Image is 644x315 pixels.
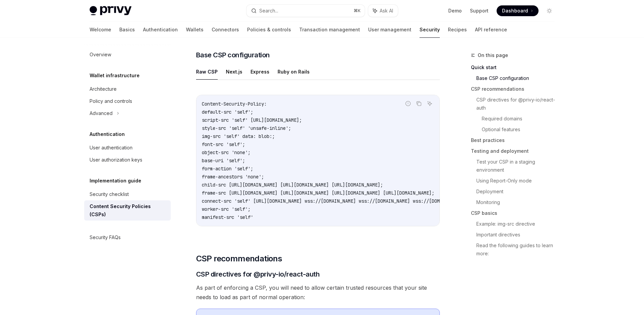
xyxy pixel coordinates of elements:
a: Monitoring [476,197,560,208]
a: User authentication [84,142,171,154]
span: frame-ancestors 'none'; [202,174,264,180]
div: Advanced [90,109,113,117]
span: base-uri 'self'; [202,157,245,164]
span: frame-src [URL][DOMAIN_NAME] [URL][DOMAIN_NAME] [URL][DOMAIN_NAME] [URL][DOMAIN_NAME]; [202,190,434,196]
button: Ask AI [425,99,434,108]
button: Ruby on Rails [278,64,310,80]
span: default-src 'self'; [202,109,253,115]
span: CSP directives for @privy-io/react-auth [196,269,320,279]
span: connect-src 'self' [URL][DOMAIN_NAME] wss://[DOMAIN_NAME] wss://[DOMAIN_NAME] wss://[DOMAIN_NAME]... [202,198,583,204]
a: Support [470,7,488,14]
a: Welcome [90,22,111,38]
span: object-src 'none'; [202,149,251,155]
a: Security [420,22,440,38]
img: light logo [90,6,132,16]
a: Recipes [448,22,467,38]
a: Transaction management [299,22,360,38]
a: Security FAQs [84,231,171,244]
a: Basics [119,22,135,38]
h5: Wallet infrastructure [90,71,140,80]
h5: Implementation guide [90,177,141,185]
a: Policies & controls [247,22,291,38]
button: Next.js [226,64,242,80]
a: Best practices [471,135,560,146]
a: Deployment [476,186,560,197]
span: manifest-src 'self' [202,214,253,220]
a: Wallets [186,22,204,38]
a: Demo [448,7,462,14]
a: API reference [475,22,507,38]
button: Toggle dark mode [544,5,555,16]
a: Important directives [476,229,560,240]
a: User management [368,22,411,38]
a: Using Report-Only mode [476,175,560,186]
a: CSP recommendations [471,84,560,94]
span: Dashboard [502,7,528,14]
div: Architecture [90,85,117,93]
a: Optional features [482,124,560,135]
button: Express [251,64,269,80]
a: Authentication [143,22,178,38]
a: Content Security Policies (CSPs) [84,200,171,221]
span: As part of enforcing a CSP, you will need to allow certain trusted resources that your site needs... [196,283,440,302]
button: Raw CSP [196,64,218,80]
a: Dashboard [497,5,539,16]
div: Policy and controls [90,97,132,105]
div: User authorization keys [90,156,142,164]
a: Overview [84,49,171,61]
span: child-src [URL][DOMAIN_NAME] [URL][DOMAIN_NAME] [URL][DOMAIN_NAME]; [202,182,383,188]
a: Quick start [471,62,560,73]
span: script-src 'self' [URL][DOMAIN_NAME]; [202,117,302,123]
a: User authorization keys [84,154,171,166]
h5: Authentication [90,130,125,138]
div: Overview [90,51,111,59]
div: Security FAQs [90,233,121,241]
button: Report incorrect code [404,99,412,108]
div: User authentication [90,144,133,152]
a: Testing and deployment [471,146,560,156]
a: Read the following guides to learn more: [476,240,560,259]
button: Ask AI [368,5,398,17]
span: Base CSP configuration [196,50,270,60]
span: ⌘ K [354,8,361,13]
a: Policy and controls [84,95,171,107]
span: On this page [478,51,508,59]
button: Search...⌘K [246,5,365,17]
button: Copy the contents from the code block [414,99,423,108]
a: Example: img-src directive [476,219,560,229]
a: Security checklist [84,188,171,200]
a: Test your CSP in a staging environment [476,156,560,175]
div: Security checklist [90,190,129,198]
a: CSP directives for @privy-io/react-auth [476,94,560,113]
span: Content-Security-Policy: [202,101,267,107]
span: form-action 'self'; [202,166,253,172]
a: Architecture [84,83,171,95]
span: CSP recommendations [196,253,282,264]
a: CSP basics [471,208,560,219]
span: font-src 'self'; [202,141,245,147]
span: style-src 'self' 'unsafe-inline'; [202,125,291,131]
div: Search... [259,7,278,15]
a: Connectors [212,22,239,38]
a: Base CSP configuration [476,73,560,84]
span: img-src 'self' data: blob:; [202,133,275,139]
div: Content Security Policies (CSPs) [90,202,167,219]
span: Ask AI [380,7,393,14]
a: Required domains [482,113,560,124]
span: worker-src 'self'; [202,206,251,212]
